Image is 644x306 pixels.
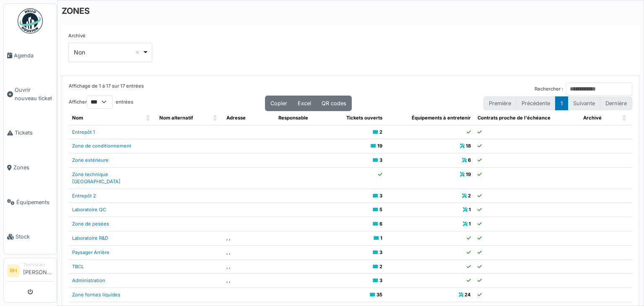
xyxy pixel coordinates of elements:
a: Entrepôt 1 [72,129,95,135]
b: 5 [379,207,382,213]
div: Non [74,48,142,57]
span: Équipements à entretenir [412,115,471,121]
a: Zone formes liquides [72,292,120,298]
a: Zones [4,150,57,185]
a: Tickets [4,116,57,150]
span: Ouvrir nouveau ticket [15,86,53,102]
span: Zones [13,163,53,171]
span: Nom: Activate to sort [146,111,151,125]
b: 3 [379,249,382,255]
a: Stock [4,220,57,254]
a: Ouvrir nouveau ticket [4,73,57,116]
td: , , [223,259,275,274]
td: , , [223,245,275,259]
span: Copier [270,100,287,106]
b: 2 [379,264,382,270]
b: 18 [466,143,471,149]
span: QR codes [322,100,346,106]
a: Paysager Arrière [72,249,109,255]
b: 3 [379,277,382,283]
span: Agenda [14,52,53,60]
a: RH Technicien[PERSON_NAME] [7,262,53,282]
b: 2 [468,193,471,199]
li: [PERSON_NAME] [23,262,53,280]
a: Laboratoire QC [72,207,106,213]
select: Afficherentrées [87,96,113,109]
span: Tickets [15,129,53,137]
span: Équipements [16,198,53,206]
button: Copier [265,96,293,111]
span: Contrats proche de l'échéance [478,115,551,121]
a: Équipements [4,185,57,220]
b: 24 [465,292,471,298]
button: Excel [292,96,317,111]
a: Administration [72,277,105,283]
button: 1 [555,96,568,110]
label: Archivé [68,32,86,39]
span: Tickets ouverts [346,115,382,121]
span: Nom [72,115,83,121]
span: Adresse [226,115,246,121]
h6: ZONES [62,6,90,16]
b: 19 [466,171,471,177]
td: , , [223,274,275,288]
b: 3 [379,193,382,199]
b: 3 [379,157,382,163]
button: QR codes [316,96,352,111]
nav: pagination [483,96,632,110]
b: 1 [380,235,382,241]
a: Zone extérieure [72,157,109,163]
b: 6 [379,221,382,227]
a: Zone technique [GEOGRAPHIC_DATA] [72,171,120,184]
label: Afficher entrées [69,96,133,109]
span: Archivé [583,115,602,121]
b: 6 [468,157,471,163]
b: 1 [469,221,471,227]
span: Stock [16,233,53,241]
b: 19 [377,143,382,149]
b: 35 [377,292,382,298]
span: Archivé: Activate to sort [622,111,627,125]
img: Badge_color-CXgf-gQk.svg [18,8,43,34]
div: Affichage de 1 à 17 sur 17 entrées [69,83,144,96]
a: Zone de conditionnement [72,143,131,149]
span: Excel [298,100,311,106]
td: , , [223,231,275,245]
label: Rechercher : [535,86,563,93]
b: 1 [469,207,471,213]
a: TBCL [72,264,84,270]
button: Remove item: 'false' [133,48,142,57]
a: Laboratoire R&D [72,235,108,241]
span: Responsable [278,115,308,121]
a: Agenda [4,38,57,73]
span: Nom alternatif: Activate to sort [213,111,218,125]
li: RH [7,265,20,277]
a: Entrepôt 2 [72,193,96,199]
b: 2 [379,129,382,135]
span: Nom alternatif [159,115,193,121]
a: Zone de pesées [72,221,109,227]
div: Technicien [23,262,53,268]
